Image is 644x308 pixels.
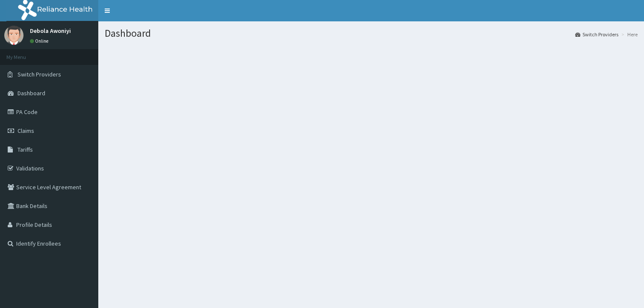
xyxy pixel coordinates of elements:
[30,38,50,44] a: Online
[575,31,618,38] a: Switch Providers
[18,146,33,153] span: Tariffs
[18,127,34,135] span: Claims
[4,26,24,45] img: User Image
[18,89,45,97] span: Dashboard
[18,70,61,78] span: Switch Providers
[619,31,638,38] li: Here
[30,28,71,34] p: Debola Awoniyi
[105,28,638,39] h1: Dashboard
